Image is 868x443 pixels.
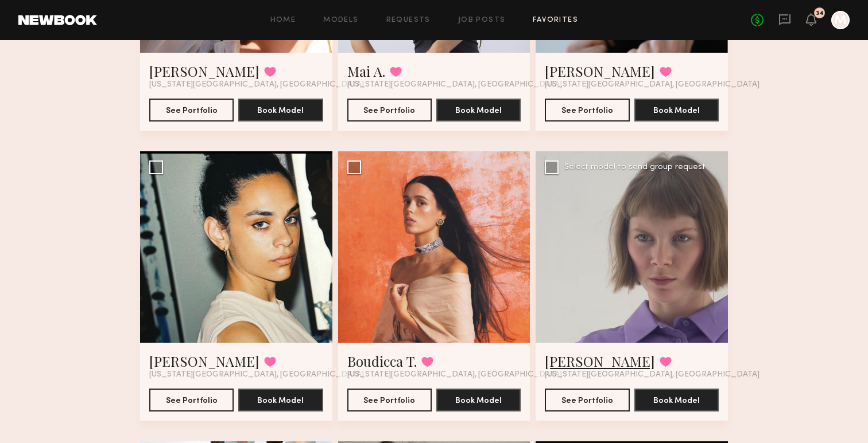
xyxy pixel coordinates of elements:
[436,395,521,405] a: Book Model
[149,370,364,379] span: [US_STATE][GEOGRAPHIC_DATA], [GEOGRAPHIC_DATA]
[386,17,431,24] a: Requests
[149,80,364,89] span: [US_STATE][GEOGRAPHIC_DATA], [GEOGRAPHIC_DATA]
[816,10,824,17] div: 34
[436,105,521,115] a: Book Model
[238,105,323,115] a: Book Model
[270,17,296,24] a: Home
[347,99,432,121] button: See Portfolio
[545,370,759,379] span: [US_STATE][GEOGRAPHIC_DATA], [GEOGRAPHIC_DATA]
[564,163,706,171] div: Select model to send group request
[323,17,358,24] a: Models
[545,62,655,80] a: [PERSON_NAME]
[238,389,323,411] button: Book Model
[149,99,234,121] button: See Portfolio
[347,80,562,89] span: [US_STATE][GEOGRAPHIC_DATA], [GEOGRAPHIC_DATA]
[831,11,850,29] a: M
[149,352,259,370] a: [PERSON_NAME]
[545,99,629,121] button: See Portfolio
[149,389,234,411] button: See Portfolio
[347,62,385,80] a: Mai A.
[634,105,719,115] a: Book Model
[545,80,759,89] span: [US_STATE][GEOGRAPHIC_DATA], [GEOGRAPHIC_DATA]
[149,62,259,80] a: [PERSON_NAME]
[347,370,562,379] span: [US_STATE][GEOGRAPHIC_DATA], [GEOGRAPHIC_DATA]
[347,352,417,370] a: Boudicca T.
[545,352,655,370] a: [PERSON_NAME]
[634,99,719,121] button: Book Model
[545,389,629,411] button: See Portfolio
[238,395,323,405] a: Book Model
[436,389,521,411] button: Book Model
[533,17,578,24] a: Favorites
[634,389,719,411] button: Book Model
[238,99,323,121] button: Book Model
[347,389,432,411] button: See Portfolio
[436,99,521,121] button: Book Model
[458,17,506,24] a: Job Posts
[634,395,719,405] a: Book Model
